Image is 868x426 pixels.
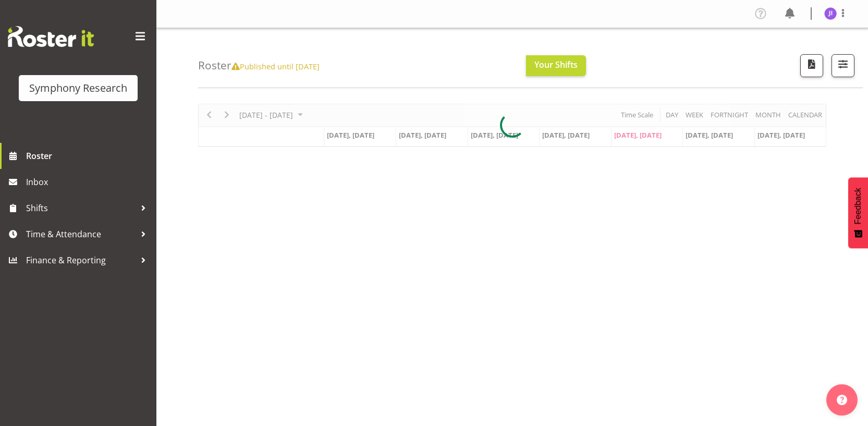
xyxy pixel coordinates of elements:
[8,26,94,47] img: Rosterit website logo
[534,59,578,70] span: Your Shifts
[832,54,854,77] button: Filter Shifts
[526,55,586,76] button: Your Shifts
[800,54,823,77] button: Download a PDF of the roster according to the set date range.
[26,200,136,216] span: Shifts
[231,61,320,71] span: Published until [DATE]
[26,174,151,190] span: Inbox
[26,226,136,242] span: Time & Attendance
[853,188,863,224] span: Feedback
[198,59,320,71] h4: Roster
[848,177,868,248] button: Feedback - Show survey
[26,252,136,268] span: Finance & Reporting
[824,7,837,20] img: jonathan-isidoro5583.jpg
[26,148,151,164] span: Roster
[837,395,847,405] img: help-xxl-2.png
[29,80,127,96] div: Symphony Research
